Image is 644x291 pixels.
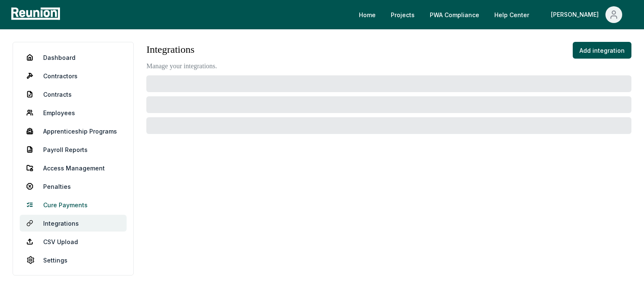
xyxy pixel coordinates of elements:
[20,215,127,232] a: Integrations
[352,6,382,23] a: Home
[20,233,127,250] a: CSV Upload
[20,196,127,213] a: Cure Payments
[352,6,636,23] nav: Main
[20,67,127,84] a: Contractors
[146,61,217,71] p: Manage your integrations.
[146,42,217,57] h3: Integrations
[551,6,602,23] div: [PERSON_NAME]
[384,6,421,23] a: Projects
[20,86,127,103] a: Contracts
[20,252,127,268] a: Settings
[573,42,631,59] button: Add integration
[20,141,127,158] a: Payroll Reports
[423,6,486,23] a: PWA Compliance
[20,123,127,139] a: Apprenticeship Programs
[544,6,629,23] button: [PERSON_NAME]
[488,6,536,23] a: Help Center
[20,178,127,195] a: Penalties
[20,49,127,66] a: Dashboard
[20,104,127,121] a: Employees
[20,160,127,176] a: Access Management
